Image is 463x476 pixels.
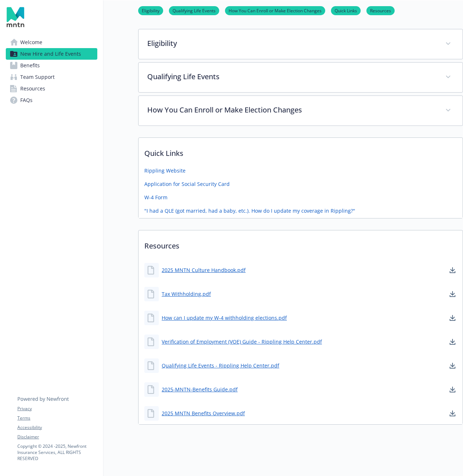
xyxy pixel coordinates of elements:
[139,63,463,92] div: Qualifying Life Events
[147,105,437,115] p: How You Can Enroll or Make Election Changes
[139,230,463,257] p: Resources
[448,337,457,346] a: download document
[144,207,355,214] a: "I had a QLE (got married, had a baby, etc.). How do I update my coverage in Rippling?"
[448,409,457,418] a: download document
[448,266,457,275] a: download document
[6,60,97,71] a: Benefits
[6,94,97,106] a: FAQs
[20,60,40,71] span: Benefits
[20,83,45,94] span: Resources
[147,71,437,82] p: Qualifying Life Events
[139,29,463,59] div: Eligibility
[448,290,457,298] a: download document
[6,48,97,60] a: New Hire and Life Events
[162,266,246,274] a: 2025 MNTN Culture Handbook.pdf
[448,361,457,370] a: download document
[162,409,245,417] a: 2025 MNTN Benefits Overview.pdf
[144,194,167,201] a: W-4 Form
[20,94,33,106] span: FAQs
[6,71,97,83] a: Team Support
[169,7,219,14] a: Qualifying Life Events
[20,37,42,48] span: Welcome
[162,290,211,298] a: Tax Withholding.pdf
[147,38,437,49] p: Eligibility
[162,362,279,369] a: Qualifying Life Events - Rippling Help Center.pdf
[6,83,97,94] a: Resources
[162,386,238,393] a: 2025-MNTN-Benefits Guide.pdf
[162,314,287,322] a: How can I update my W-4 withholding elections.pdf
[17,405,97,412] a: Privacy
[162,338,322,345] a: Verification of Employment (VOE) Guide - Rippling Help Center.pdf
[139,138,463,165] p: Quick Links
[366,7,395,14] a: Resources
[17,415,97,421] a: Terms
[139,96,463,126] div: How You Can Enroll or Make Election Changes
[225,7,325,14] a: How You Can Enroll or Make Election Changes
[20,48,81,60] span: New Hire and Life Events
[144,167,186,174] a: Rippling Website
[20,71,55,83] span: Team Support
[138,7,163,14] a: Eligibility
[448,314,457,322] a: download document
[17,434,97,440] a: Disclaimer
[6,37,97,48] a: Welcome
[144,180,230,188] a: Application for Social Security Card
[17,443,97,462] p: Copyright © 2024 - 2025 , Newfront Insurance Services, ALL RIGHTS RESERVED
[448,385,457,394] a: download document
[331,7,361,14] a: Quick Links
[17,424,97,431] a: Accessibility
